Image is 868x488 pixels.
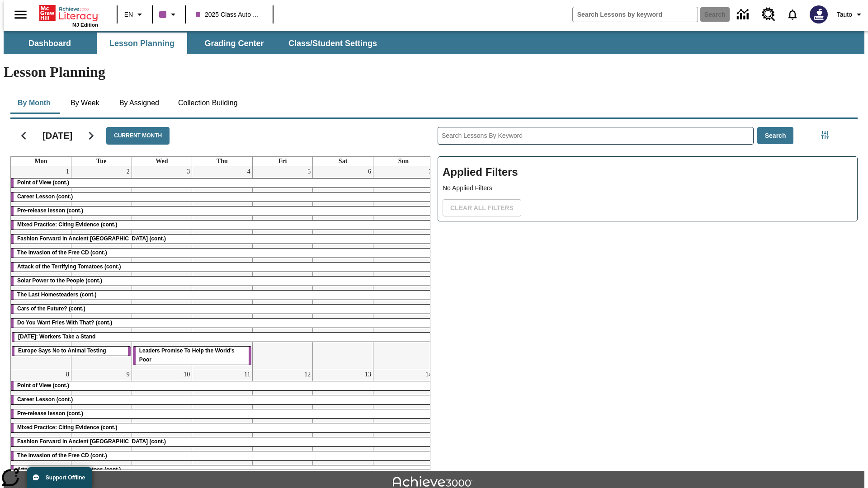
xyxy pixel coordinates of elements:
div: Labor Day: Workers Take a Stand [12,333,433,342]
button: Lesson Planning [97,33,187,54]
button: Profile/Settings [833,6,868,23]
td: September 2, 2025 [71,166,132,369]
span: Career Lesson (cont.) [17,396,73,403]
a: September 1, 2025 [64,166,71,177]
div: Leaders Promise To Help the World's Poor [133,347,251,365]
span: Tauto [837,10,852,19]
div: Pre-release lesson (cont.) [11,206,434,216]
span: Career Lesson (cont.) [17,193,73,200]
td: September 4, 2025 [192,166,253,369]
a: September 12, 2025 [302,369,312,380]
button: Select a new avatar [804,3,833,26]
button: Next [80,124,103,147]
span: Dashboard [28,38,71,49]
span: Labor Day: Workers Take a Stand [18,333,95,340]
div: Fashion Forward in Ancient Rome (cont.) [11,437,434,446]
td: September 6, 2025 [313,166,373,369]
span: Leaders Promise To Help the World's Poor [139,347,235,363]
div: Pre-release lesson (cont.) [11,409,434,418]
h1: Lesson Planning [4,64,864,80]
button: Search [757,127,794,145]
a: September 9, 2025 [125,369,132,380]
button: By Week [62,92,108,114]
button: Support Offline [27,467,92,488]
p: No Applied Filters [443,183,853,193]
div: Career Lesson (cont.) [11,192,434,202]
a: September 11, 2025 [242,369,252,380]
div: The Last Homesteaders (cont.) [11,291,434,300]
span: Do You Want Fries With That? (cont.) [17,319,112,326]
input: Search Lessons By Keyword [438,127,753,144]
span: Lesson Planning [109,38,175,49]
button: By Assigned [112,92,166,114]
div: Applied Filters [438,156,858,221]
a: Sunday [396,157,410,166]
button: Class/Student Settings [281,33,384,54]
div: Calendar [3,115,430,470]
a: Saturday [337,157,349,166]
div: Home [39,3,98,28]
span: Fashion Forward in Ancient Rome (cont.) [17,235,166,242]
span: Class/Student Settings [288,38,377,49]
span: Attack of the Terrifying Tomatoes (cont.) [17,263,121,270]
div: Europe Says No to Animal Testing [12,347,131,356]
a: September 14, 2025 [424,369,434,380]
button: Previous [12,124,35,147]
div: Attack of the Terrifying Tomatoes (cont.) [11,263,434,272]
a: Data Center [731,2,756,27]
td: September 1, 2025 [11,166,71,369]
span: Pre-release lesson (cont.) [17,207,83,214]
a: Monday [33,157,49,166]
div: The Invasion of the Free CD (cont.) [11,249,434,258]
div: Search [430,115,858,470]
div: Solar Power to the People (cont.) [11,277,434,286]
button: Current Month [106,127,170,145]
div: SubNavbar [4,31,864,54]
a: Tuesday [94,157,108,166]
button: By Month [10,92,58,114]
div: Mixed Practice: Citing Evidence (cont.) [11,221,434,230]
span: Mixed Practice: Citing Evidence (cont.) [17,221,117,228]
button: Open side menu [7,1,34,28]
a: September 5, 2025 [306,166,312,177]
img: Avatar [810,5,828,23]
span: Cars of the Future? (cont.) [17,305,85,312]
a: September 8, 2025 [64,369,71,380]
button: Collection Building [171,92,245,114]
h2: Applied Filters [443,161,853,183]
span: Europe Says No to Animal Testing [18,347,106,354]
span: EN [124,10,133,19]
a: Wednesday [154,157,170,166]
span: Fashion Forward in Ancient Rome (cont.) [17,438,166,445]
div: Fashion Forward in Ancient Rome (cont.) [11,235,434,244]
a: September 4, 2025 [245,166,252,177]
span: Mixed Practice: Citing Evidence (cont.) [17,424,117,431]
div: Point of View (cont.) [11,178,434,188]
span: NJ Edition [72,22,98,28]
span: Support Offline [46,474,85,481]
div: Point of View (cont.) [11,381,434,390]
div: Cars of the Future? (cont.) [11,305,434,314]
a: Home [39,4,98,22]
a: September 2, 2025 [125,166,132,177]
div: Do You Want Fries With That? (cont.) [11,319,434,328]
span: Point of View (cont.) [17,382,69,389]
div: The Invasion of the Free CD (cont.) [11,451,434,460]
div: Mixed Practice: Citing Evidence (cont.) [11,423,434,432]
a: Thursday [215,157,230,166]
h2: [DATE] [42,130,72,141]
button: Class color is purple. Change class color [156,6,182,23]
a: Friday [277,157,289,166]
button: Filters Side menu [816,126,834,144]
a: Notifications [781,3,804,26]
td: September 3, 2025 [132,166,192,369]
span: 2025 Class Auto Grade 13 [196,10,263,19]
span: The Invasion of the Free CD (cont.) [17,249,107,256]
td: September 5, 2025 [252,166,313,369]
button: Dashboard [5,33,95,54]
span: Point of View (cont.) [17,179,69,186]
div: Attack of the Terrifying Tomatoes (cont.) [11,465,434,474]
a: September 3, 2025 [185,166,192,177]
a: September 7, 2025 [427,166,434,177]
div: Career Lesson (cont.) [11,395,434,404]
